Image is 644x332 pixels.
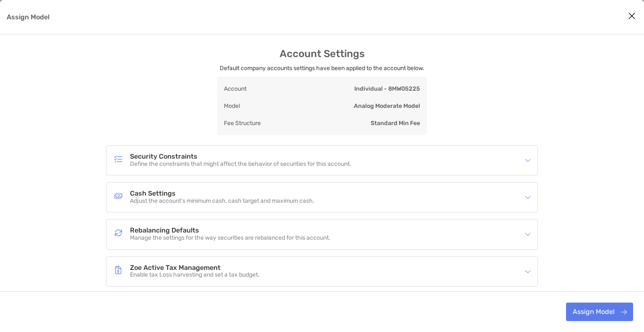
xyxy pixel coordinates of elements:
[130,235,330,242] p: Manage the settings for the way securities are rebalanced for this account.
[280,48,365,60] h3: Account Settings
[113,265,123,275] img: Zoe Active Tax Management
[525,194,531,200] img: icon arrow
[224,101,240,111] p: Model
[224,118,261,128] p: Fee Structure
[354,101,420,111] p: Analog Moderate Model
[106,183,538,212] div: icon arrowCash SettingsCash SettingsAdjust the account’s minimum cash, cash target and maximum cash.
[525,269,531,274] img: icon arrow
[130,264,260,272] h4: Zoe Active Tax Management
[566,303,633,321] button: Assign Model
[130,227,330,234] h4: Rebalancing Defaults
[130,190,314,197] h4: Cash Settings
[113,154,123,164] img: Security Constraints
[106,146,538,175] div: icon arrowSecurity ConstraintsSecurity ConstraintsDefine the constraints that might affect the be...
[113,191,123,201] img: Cash Settings
[106,257,538,286] div: icon arrowZoe Active Tax ManagementZoe Active Tax ManagementEnable tax Loss harvesting and set a ...
[113,228,123,238] img: Rebalancing Defaults
[130,161,351,168] p: Define the constraints that might affect the behavior of securities for this account.
[130,198,314,205] p: Adjust the account’s minimum cash, cash target and maximum cash.
[7,12,49,22] p: Assign Model
[106,220,538,249] div: icon arrowRebalancing DefaultsRebalancing DefaultsManage the settings for the way securities are ...
[130,272,260,279] p: Enable tax Loss harvesting and set a tax budget.
[220,63,424,73] p: Default company accounts settings have been applied to the account below.
[626,10,638,23] button: Close modal
[354,84,420,94] p: Individual - 8MW05225
[371,118,420,128] p: Standard Min Fee
[224,84,247,94] p: Account
[130,153,351,160] h4: Security Constraints
[525,231,531,237] img: icon arrow
[525,157,531,163] img: icon arrow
